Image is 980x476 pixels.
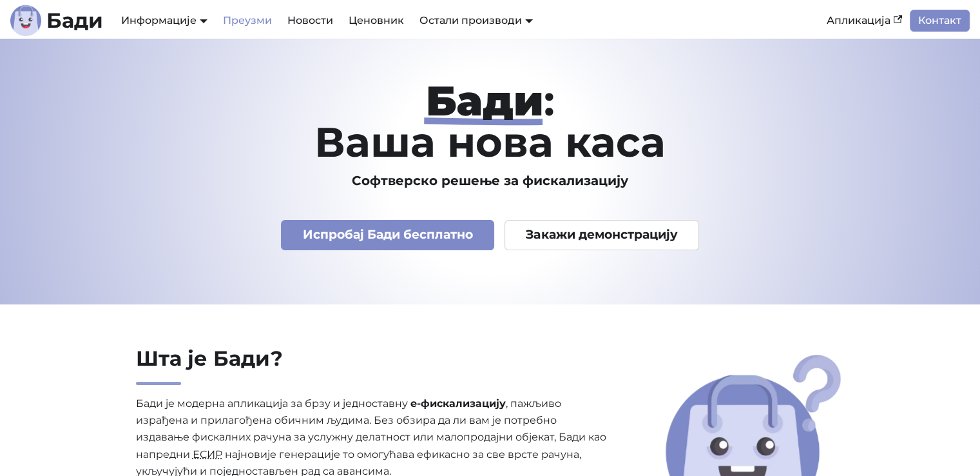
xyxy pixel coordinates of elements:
strong: Бади [426,75,544,126]
a: Апликација [819,10,910,32]
h1: : Ваша нова каса [75,80,905,163]
a: Ценовник [341,10,412,32]
a: Информације [121,14,207,26]
h2: Шта је Бади? [136,346,611,385]
strong: е-фискализацију [410,397,506,410]
a: Контакт [910,10,970,32]
abbr: Електронски систем за издавање рачуна [193,448,222,461]
b: Бади [46,10,103,31]
a: Остали производи [419,14,533,26]
a: Новости [280,10,341,32]
h3: Софтверско решење за фискализацију [75,173,905,189]
a: Испробај Бади бесплатно [281,220,494,250]
a: ЛогоБади [10,5,103,36]
a: Преузми [215,10,280,32]
a: Закажи демонстрацију [504,220,699,250]
img: Лого [10,5,41,36]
